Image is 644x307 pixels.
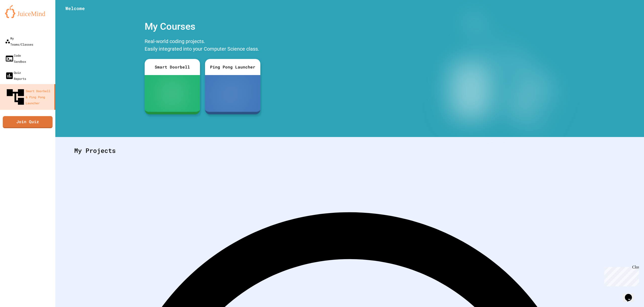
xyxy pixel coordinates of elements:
div: Ping Pong Launcher [205,59,260,75]
iframe: chat widget [602,265,639,286]
div: Quiz Reports [5,70,26,82]
a: Join Quiz [3,116,53,128]
div: Code Sandbox [5,52,26,64]
img: banner-image-my-projects.png [429,17,564,132]
img: ppl-with-ball.png [222,83,244,104]
div: Chat with us now!Close [2,2,35,32]
img: logo-orange.svg [5,5,50,18]
img: sdb-white.svg [165,83,180,104]
div: My Projects [69,141,630,160]
div: My Teams/Classes [5,35,33,47]
div: Smart Doorbell & Ping Pong Launcher [5,87,52,107]
iframe: chat widget [623,287,639,302]
div: Smart Doorbell [145,59,200,75]
div: My Courses [142,17,263,36]
div: Real-world coding projects. Easily integrated into your Computer Science class. [142,36,263,55]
